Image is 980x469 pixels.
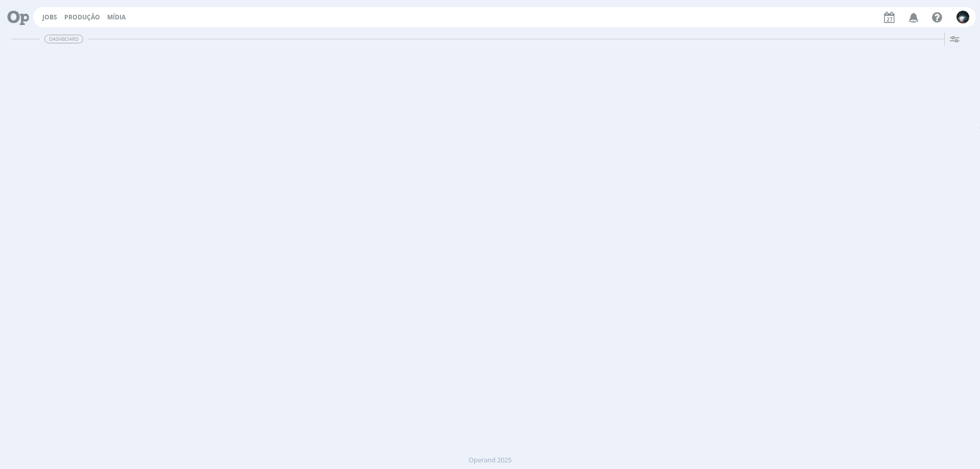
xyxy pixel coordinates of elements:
button: G [956,8,970,26]
button: Produção [61,13,103,21]
span: Dashboard [44,35,83,43]
a: Jobs [42,13,57,21]
a: Mídia [107,13,126,21]
button: Jobs [39,13,60,21]
button: Mídia [104,13,129,21]
img: G [957,11,969,23]
a: Produção [64,13,100,21]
